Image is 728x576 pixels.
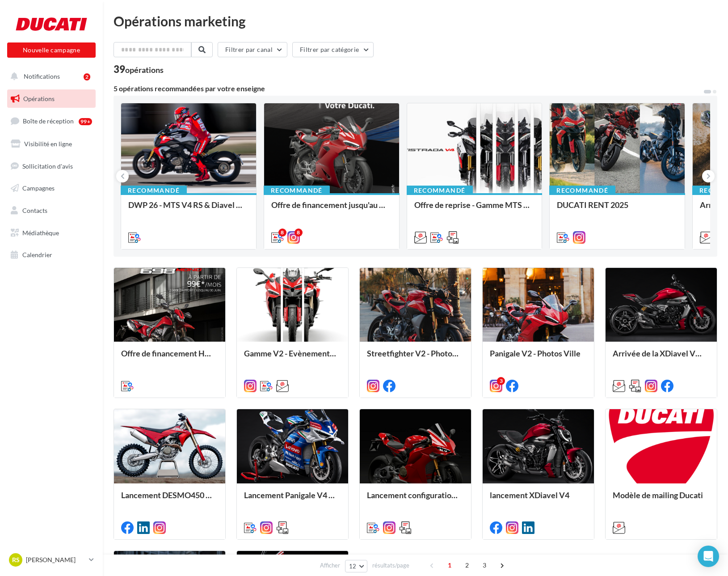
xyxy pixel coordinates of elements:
[414,200,535,218] div: Offre de reprise - Gamme MTS V4
[23,95,55,102] span: Opérations
[278,229,286,237] div: 8
[497,377,505,385] div: 3
[5,89,97,108] a: Opérations
[23,117,74,125] span: Boîte de réception
[5,224,97,242] a: Médiathèque
[121,186,187,195] div: Recommandé
[26,555,85,564] p: [PERSON_NAME]
[264,186,330,195] div: Recommandé
[460,558,474,572] span: 2
[557,200,678,218] div: DUCATI RENT 2025
[24,140,72,148] span: Visibilité en ligne
[345,560,368,572] button: 12
[22,207,47,214] span: Contacts
[121,491,218,508] div: Lancement DESMO450 MX
[5,246,97,264] a: Calendrier
[367,349,464,367] div: Streetfighter V2 - Photos Ville
[114,14,717,28] div: Opérations marketing
[320,561,340,570] span: Afficher
[5,201,97,220] a: Contacts
[5,179,97,198] a: Campagnes
[114,85,703,92] div: 5 opérations recommandées par votre enseigne
[271,200,392,218] div: Offre de financement jusqu'au 30 septembre
[24,72,60,80] span: Notifications
[292,42,374,57] button: Filtrer par catégorie
[477,558,492,572] span: 3
[442,558,457,572] span: 1
[5,157,97,176] a: Sollicitation d'avis
[5,67,94,86] button: Notifications 2
[12,555,20,564] span: RS
[114,64,164,74] div: 39
[128,200,249,218] div: DWP 26 - MTS V4 RS & Diavel V4 RS
[490,491,587,508] div: lancement XDiavel V4
[698,546,719,567] div: Open Intercom Messenger
[125,66,164,74] div: opérations
[22,251,52,258] span: Calendrier
[22,229,59,237] span: Médiathèque
[84,73,90,80] div: 2
[367,491,464,508] div: Lancement configurations Carbone et Carbone Pro pour la Panigale V4
[613,349,710,367] div: Arrivée de la XDiavel V4 en concession
[22,162,73,169] span: Sollicitation d'avis
[121,349,218,367] div: Offre de financement Hypermotard 698 Mono
[407,186,473,195] div: Recommandé
[295,229,303,237] div: 8
[79,118,92,125] div: 99+
[490,349,587,367] div: Panigale V2 - Photos Ville
[372,561,409,570] span: résultats/page
[349,563,357,570] span: 12
[218,42,287,57] button: Filtrer par canal
[244,349,341,367] div: Gamme V2 - Evènement en concession
[244,491,341,508] div: Lancement Panigale V4 Tricolore Italia MY25
[5,111,97,131] a: Boîte de réception99+
[613,491,710,508] div: Modèle de mailing Ducati
[7,551,96,568] a: RS [PERSON_NAME]
[22,184,55,192] span: Campagnes
[7,42,96,58] button: Nouvelle campagne
[5,135,97,153] a: Visibilité en ligne
[549,186,615,195] div: Recommandé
